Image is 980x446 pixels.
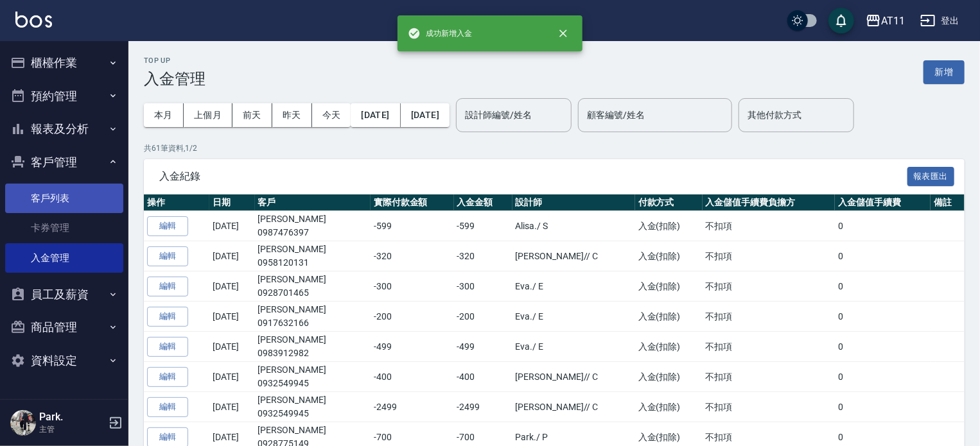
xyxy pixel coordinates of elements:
[454,332,512,362] td: -499
[931,194,965,211] th: 備註
[209,302,254,332] td: [DATE]
[454,362,512,392] td: -400
[147,367,188,387] button: 編輯
[703,271,836,302] td: 不扣項
[907,167,955,187] button: 報表匯出
[907,169,955,182] a: 報表匯出
[5,112,123,146] button: 報表及分析
[258,226,367,239] p: 0987476397
[184,103,232,127] button: 上個月
[835,302,931,332] td: 0
[255,211,371,241] td: [PERSON_NAME]
[454,241,512,271] td: -320
[39,411,105,424] h5: Park.
[703,194,836,211] th: 入金儲值手續費負擔方
[371,271,454,302] td: -300
[835,332,931,362] td: 0
[408,27,472,40] span: 成功新增入金
[144,194,209,211] th: 操作
[512,392,635,422] td: [PERSON_NAME]/ / C
[5,184,123,213] a: 客戶列表
[454,194,512,211] th: 入金金額
[835,211,931,241] td: 0
[144,103,184,127] button: 本月
[454,302,512,332] td: -200
[915,9,965,33] button: 登出
[703,362,836,392] td: 不扣項
[209,332,254,362] td: [DATE]
[835,362,931,392] td: 0
[703,211,836,241] td: 不扣項
[10,410,36,436] img: Person
[5,344,123,377] button: 資料設定
[255,392,371,422] td: [PERSON_NAME]
[258,377,367,390] p: 0932549945
[512,271,635,302] td: Eva. / E
[209,241,254,271] td: [DATE]
[635,241,703,271] td: 入金(扣除)
[159,170,907,183] span: 入金紀錄
[512,211,635,241] td: Alisa. / S
[312,103,351,127] button: 今天
[209,271,254,302] td: [DATE]
[255,271,371,302] td: [PERSON_NAME]
[5,146,123,179] button: 客戶管理
[635,302,703,332] td: 入金(扣除)
[835,392,931,422] td: 0
[209,194,254,211] th: 日期
[881,13,905,29] div: AT11
[371,302,454,332] td: -200
[255,332,371,362] td: [PERSON_NAME]
[703,392,836,422] td: 不扣項
[923,65,965,78] a: 新增
[144,56,206,65] h2: Top Up
[512,332,635,362] td: Eva. / E
[255,362,371,392] td: [PERSON_NAME]
[703,302,836,332] td: 不扣項
[147,246,188,266] button: 編輯
[371,362,454,392] td: -400
[635,194,703,211] th: 付款方式
[454,392,512,422] td: -2499
[835,194,931,211] th: 入金儲值手續費
[258,347,367,360] p: 0983912982
[147,216,188,236] button: 編輯
[209,362,254,392] td: [DATE]
[5,80,123,113] button: 預約管理
[835,271,931,302] td: 0
[209,392,254,422] td: [DATE]
[15,12,52,28] img: Logo
[5,213,123,243] a: 卡券管理
[147,397,188,417] button: 編輯
[454,271,512,302] td: -300
[371,392,454,422] td: -2499
[258,316,367,330] p: 0917632166
[147,307,188,327] button: 編輯
[371,241,454,271] td: -320
[635,392,703,422] td: 入金(扣除)
[351,103,400,127] button: [DATE]
[512,302,635,332] td: Eva. / E
[512,241,635,271] td: [PERSON_NAME]/ / C
[635,211,703,241] td: 入金(扣除)
[635,271,703,302] td: 入金(扣除)
[232,103,272,127] button: 前天
[401,103,450,127] button: [DATE]
[549,19,577,47] button: close
[5,278,123,311] button: 員工及薪資
[39,424,105,435] p: 主管
[512,194,635,211] th: 設計師
[371,332,454,362] td: -499
[255,194,371,211] th: 客戶
[258,256,367,270] p: 0958120131
[255,241,371,271] td: [PERSON_NAME]
[454,211,512,241] td: -599
[5,311,123,344] button: 商品管理
[258,407,367,420] p: 0932549945
[272,103,312,127] button: 昨天
[923,60,965,84] button: 新增
[209,211,254,241] td: [DATE]
[258,286,367,300] p: 0928701465
[861,8,910,34] button: AT11
[703,241,836,271] td: 不扣項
